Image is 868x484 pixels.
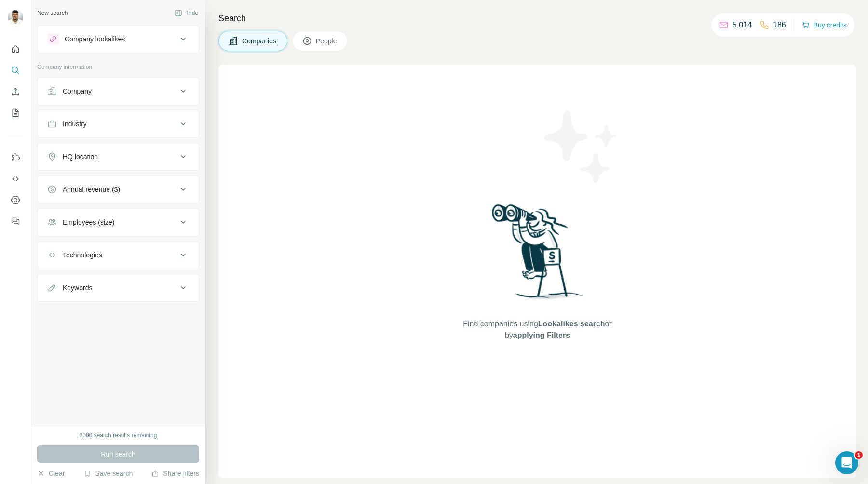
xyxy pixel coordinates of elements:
button: Dashboard [8,191,23,209]
button: HQ location [38,145,199,168]
button: Keywords [38,276,199,299]
button: Use Surfe on LinkedIn [8,149,23,166]
button: Feedback [8,213,23,230]
img: Surfe Illustration - Woman searching with binoculars [488,202,588,309]
button: Annual revenue ($) [38,178,199,201]
span: 1 [855,451,863,459]
span: applying Filters [513,331,570,339]
button: Technologies [38,243,199,267]
p: 5,014 [732,19,752,31]
div: Technologies [63,250,102,260]
div: Company [63,86,92,96]
button: Buy credits [802,18,847,32]
button: Employees (size) [38,211,199,234]
button: Company lookalikes [38,27,199,51]
button: My lists [8,104,23,121]
span: People [316,36,338,46]
div: Industry [63,119,87,129]
button: Use Surfe API [8,170,23,188]
div: Employees (size) [63,217,114,227]
span: Companies [242,36,277,46]
button: Hide [168,6,205,20]
span: Lookalikes search [538,320,605,328]
p: 186 [773,19,786,31]
button: Industry [38,112,199,135]
button: Clear [37,469,65,478]
div: Company lookalikes [65,34,125,44]
div: 2000 search results remaining [80,431,157,440]
button: Company [38,80,199,103]
div: New search [37,9,68,17]
div: HQ location [63,152,98,161]
button: Save search [83,469,133,478]
button: Quick start [8,40,23,58]
button: Search [8,62,23,79]
div: Annual revenue ($) [63,185,120,194]
button: Share filters [151,469,199,478]
div: Keywords [63,283,92,293]
img: Surfe Illustration - Stars [538,103,624,190]
p: Company information [37,63,199,71]
img: Avatar [8,10,23,25]
iframe: Intercom live chat [835,451,858,474]
span: Find companies using or by [460,318,614,341]
button: Enrich CSV [8,83,23,100]
h4: Search [218,12,856,25]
